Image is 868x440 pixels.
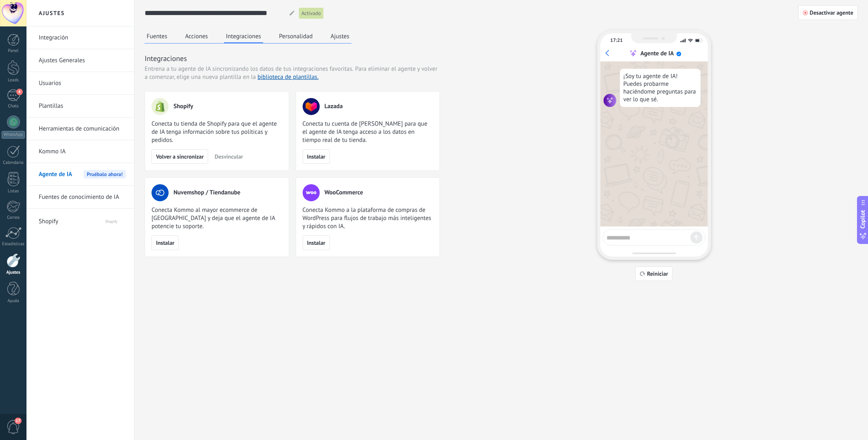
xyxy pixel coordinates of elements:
span: Conecta tu cuenta de [PERSON_NAME] para que el agente de IA tenga acceso a los datos en tiempo re... [303,120,433,144]
span: Desvincular [215,154,243,159]
span: Conecta Kommo a la plataforma de compras de WordPress para flujos de trabajo más inteligentes y r... [303,206,433,231]
button: Personalidad [277,30,315,42]
a: Agente de IA Pruébalo ahora! [39,163,126,186]
li: Usuarios [26,72,134,95]
button: Desvincular [211,150,247,163]
button: Ajustes [329,30,352,42]
div: Chats [2,104,25,109]
li: Shopify [26,209,134,231]
span: Nuvemshop / Tiendanube [174,189,240,197]
span: Copilot [859,210,867,229]
span: Conecta tu tienda de Shopify para que el agente de IA tenga información sobre tus políticas y ped... [152,120,282,144]
div: ¡Soy tu agente de IA! Puedes probarme haciéndome preguntas para ver lo que sé. [620,69,701,107]
li: Herramientas de comunicación [26,118,134,140]
a: Plantillas [39,95,126,118]
img: agent icon [604,94,617,107]
div: Agente de IA [640,50,674,57]
span: Agente de IA [39,163,72,186]
div: Listas [2,189,25,194]
li: Agente de IA [26,163,134,186]
button: Instalar [152,235,179,250]
button: Desactivar agente [798,5,858,20]
span: Pruébalo ahora! [84,170,126,179]
div: Ayuda [2,298,25,304]
div: Leads [2,78,25,83]
h3: Integraciones [145,53,440,63]
div: Ajustes [2,270,25,275]
span: Lazada [325,102,343,111]
span: Activado [301,9,321,17]
button: Instalar [303,235,330,250]
div: Estadísticas [2,242,25,247]
span: Conecta Kommo al mayor ecommerce de [GEOGRAPHIC_DATA] y deja que el agente de IA potencie tu sopo... [152,206,282,231]
li: Plantillas [26,95,134,118]
span: Reiniciar [647,271,668,277]
li: Fuentes de conocimiento de IA [26,186,134,209]
a: biblioteca de plantillas. [257,73,319,81]
span: 4 [16,89,23,95]
a: Herramientas de comunicación [39,118,126,140]
span: Shopify [174,102,193,111]
button: Instalar [303,149,330,164]
a: Integración [39,26,126,49]
span: Para eliminar el agente y volver a comenzar, elige una nueva plantilla en la [145,65,437,81]
a: Usuarios [39,72,126,95]
button: Volver a sincronizar [152,149,208,164]
span: Desactivar agente [810,10,853,15]
span: Volver a sincronizar [156,154,204,159]
div: Correo [2,215,25,220]
span: Instalar [156,240,174,246]
a: Shopify Shopify [39,210,126,230]
button: Integraciones [224,30,264,44]
div: 17:21 [611,37,623,44]
li: Ajustes Generales [26,49,134,72]
span: Shopify [90,210,126,230]
button: Reiniciar [635,266,673,281]
a: Kommo IA [39,140,126,163]
div: Calendario [2,160,25,166]
button: Acciones [183,30,210,42]
span: 17 [15,418,22,424]
button: Fuentes [145,30,169,42]
a: Fuentes de conocimiento de IA [39,186,126,209]
a: Ajustes Generales [39,49,126,72]
span: Entrena a tu agente de IA sincronizando los datos de tus integraciones favoritas. [145,65,354,73]
span: WooCommerce [325,189,363,197]
li: Integración [26,26,134,49]
span: Instalar [307,240,325,246]
div: Panel [2,48,25,54]
div: WhatsApp [2,131,25,139]
span: Shopify [39,210,89,230]
li: Kommo IA [26,140,134,163]
span: Instalar [307,154,325,159]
